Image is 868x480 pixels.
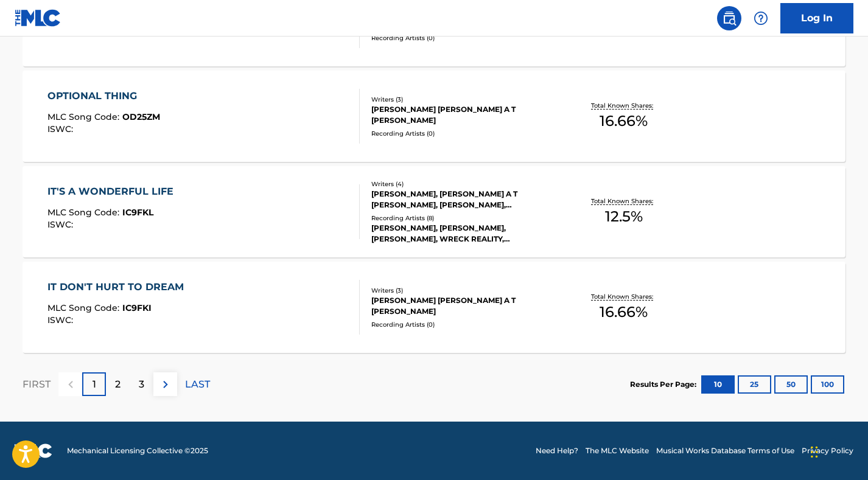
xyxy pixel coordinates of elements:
div: [PERSON_NAME], [PERSON_NAME] A T [PERSON_NAME], [PERSON_NAME], [PERSON_NAME] [371,189,555,210]
span: Mechanical Licensing Collective © 2025 [67,445,208,456]
div: [PERSON_NAME] [PERSON_NAME] A T [PERSON_NAME] [371,295,555,317]
p: Total Known Shares: [591,197,656,206]
a: Public Search [717,6,741,30]
a: IT'S A WONDERFUL LIFEMLC Song Code:IC9FKLISWC:Writers (4)[PERSON_NAME], [PERSON_NAME] A T [PERSON... [23,166,845,257]
span: MLC Song Code : [47,207,122,218]
span: 12.5 % [605,206,643,228]
img: right [158,377,173,392]
div: Writers ( 4 ) [371,179,555,189]
div: OPTIONAL THING [47,89,160,103]
iframe: Chat Widget [807,422,868,480]
img: MLC Logo [15,9,61,27]
span: IC9FKI [122,302,152,313]
div: [PERSON_NAME], [PERSON_NAME], [PERSON_NAME], WRECK REALITY, [PERSON_NAME] [371,223,555,245]
div: Recording Artists ( 8 ) [371,214,555,223]
p: Total Known Shares: [591,292,656,301]
a: IT DON'T HURT TO DREAMMLC Song Code:IC9FKIISWC:Writers (3)[PERSON_NAME] [PERSON_NAME] A T [PERSON... [23,262,845,353]
button: 25 [738,375,771,394]
p: FIRST [23,377,51,392]
a: OPTIONAL THINGMLC Song Code:OD25ZMISWC:Writers (3)[PERSON_NAME] [PERSON_NAME] A T [PERSON_NAME]Re... [23,71,845,162]
div: Writers ( 3 ) [371,95,555,104]
p: 2 [115,377,121,392]
span: ISWC : [47,123,76,134]
a: The MLC Website [586,445,649,456]
span: MLC Song Code : [47,302,122,313]
div: Recording Artists ( 0 ) [371,33,555,43]
span: MLC Song Code : [47,111,122,122]
div: Recording Artists ( 0 ) [371,129,555,138]
span: ISWC : [47,315,76,325]
button: 100 [811,375,844,394]
p: Total Known Shares: [591,101,656,110]
div: Writers ( 3 ) [371,286,555,295]
img: search [722,11,737,26]
p: LAST [185,377,210,392]
span: 16.66 % [600,301,648,323]
p: 1 [93,377,96,392]
a: Musical Works Database Terms of Use [656,445,794,456]
div: Recording Artists ( 0 ) [371,320,555,329]
a: Log In [780,3,853,33]
div: [PERSON_NAME] [PERSON_NAME] A T [PERSON_NAME] [371,104,555,126]
span: OD25ZM [122,111,160,122]
a: Privacy Policy [802,445,853,456]
div: Drag [811,434,818,470]
p: 3 [139,377,144,392]
a: Need Help? [536,445,578,456]
img: help [754,11,768,26]
div: IT DON'T HURT TO DREAM [47,280,190,294]
span: ISWC : [47,219,76,230]
button: 50 [774,375,808,394]
span: IC9FKL [122,207,153,218]
p: Results Per Page: [630,379,699,390]
div: Help [749,6,773,30]
img: logo [15,443,52,458]
button: 10 [701,375,735,394]
span: 16.66 % [600,110,648,132]
div: IT'S A WONDERFUL LIFE [47,184,180,199]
